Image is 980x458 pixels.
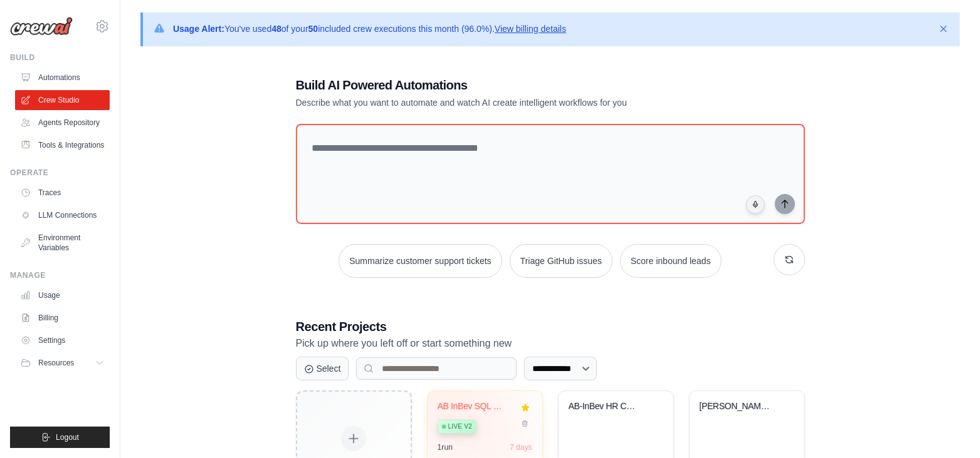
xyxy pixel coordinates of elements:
button: Triage GitHub issues [510,244,613,278]
button: Remove from favorites [519,401,532,415]
a: Automations [15,68,110,88]
div: 7 days [510,442,532,452]
h3: Recent Projects [296,318,805,335]
strong: 50 [308,24,319,34]
span: Logout [56,432,79,442]
button: Click to speak your automation idea [746,195,765,214]
button: Summarize customer support tickets [339,244,502,278]
strong: 48 [271,24,282,34]
button: Get new suggestions [774,244,805,275]
div: Asimov LLM Chat Completion [700,401,776,412]
button: Delete project [519,417,532,430]
div: AB-InBev HR Column Selection Assistant [569,401,645,412]
strong: Usage Alert: [173,24,224,34]
div: 1 run [438,442,453,452]
p: Pick up where you left off or start something new [296,335,805,352]
a: View billing details [495,24,566,34]
span: Live v2 [448,422,472,432]
a: Settings [15,330,110,350]
a: Crew Studio [15,90,110,110]
button: Select [296,357,349,380]
a: Usage [15,285,110,305]
a: Traces [15,183,110,203]
span: Resources [38,358,74,368]
h1: Build AI Powered Automations [296,76,717,94]
div: Manage [10,270,110,280]
button: Score inbound leads [620,244,722,278]
a: LLM Connections [15,205,110,225]
div: Build [10,53,110,63]
p: Describe what you want to automate and watch AI create intelligent workflows for you [296,96,717,109]
div: AB InBev SQL Query Pipeline [438,401,514,412]
img: Logo [10,17,73,36]
a: Billing [15,308,110,328]
a: Tools & Integrations [15,135,110,155]
a: Environment Variables [15,228,110,258]
button: Resources [15,353,110,373]
button: Logout [10,427,110,448]
a: Agents Repository [15,113,110,133]
div: Operate [10,168,110,178]
p: You've used of your included crew executions this month (96.0%). [173,23,566,35]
